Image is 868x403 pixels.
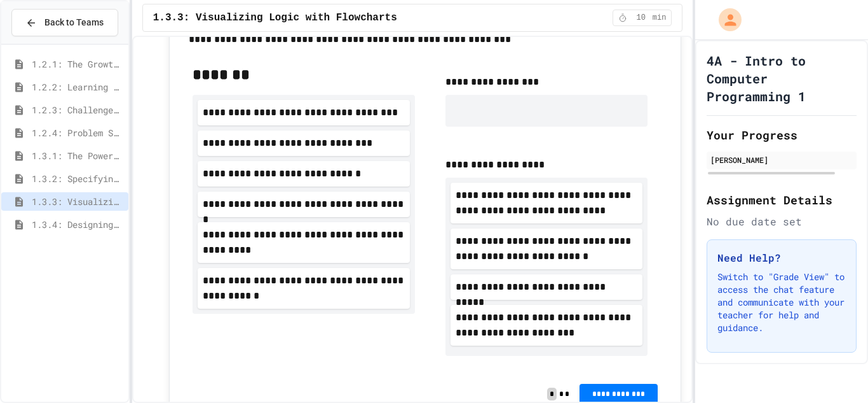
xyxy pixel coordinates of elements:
[710,154,853,166] div: [PERSON_NAME]
[707,214,857,229] div: No due date set
[707,52,857,105] h1: 4A - Intro to Computer Programming 1
[707,126,857,144] h2: Your Progress
[153,10,397,25] span: 1.3.3: Visualizing Logic with Flowcharts
[32,218,123,231] span: 1.3.4: Designing Flowcharts
[32,126,123,139] span: 1.2.4: Problem Solving Practice
[717,271,846,334] p: Switch to "Grade View" to access the chat feature and communicate with your teacher for help and ...
[32,149,123,162] span: 1.3.1: The Power of Algorithms
[717,250,846,265] h3: Need Help?
[631,13,651,23] span: 10
[707,191,857,209] h2: Assignment Details
[32,57,123,71] span: 1.2.1: The Growth Mindset
[32,172,123,185] span: 1.3.2: Specifying Ideas with Pseudocode
[32,195,123,208] span: 1.3.3: Visualizing Logic with Flowcharts
[32,80,123,94] span: 1.2.2: Learning to Solve Hard Problems
[705,5,745,34] div: My Account
[32,103,123,117] span: 1.2.3: Challenge Problem - The Bridge
[11,9,118,36] button: Back to Teams
[653,13,667,23] span: min
[44,16,104,29] span: Back to Teams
